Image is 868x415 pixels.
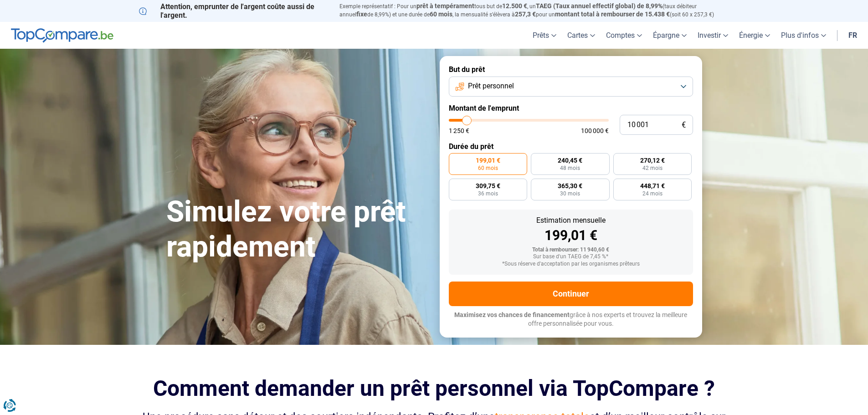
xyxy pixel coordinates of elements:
[560,191,580,196] span: 30 mois
[527,22,562,49] a: Prêts
[640,183,665,189] span: 448,71 €
[640,157,665,164] span: 270,12 €
[776,22,832,49] a: Plus d'infos
[476,183,500,189] span: 309,75 €
[449,311,693,328] p: grâce à nos experts et trouvez la meilleure offre personnalisée pour vous.
[139,376,729,401] h2: Comment demander un prêt personnel via TopCompare ?
[734,22,776,49] a: Énergie
[468,81,514,91] span: Prêt personnel
[456,229,686,242] div: 199,01 €
[843,22,863,49] a: fr
[449,128,469,134] span: 1 250 €
[536,2,663,10] span: TAEG (Taux annuel effectif global) de 8,99%
[11,28,113,43] img: TopCompare
[601,22,647,49] a: Comptes
[581,128,609,134] span: 100 000 €
[692,22,734,49] a: Investir
[356,10,367,18] span: fixe
[558,183,582,189] span: 365,30 €
[449,65,693,74] label: But du prêt
[555,10,670,18] span: montant total à rembourser de 15.438 €
[456,261,686,267] div: *Sous réserve d'acceptation par les organismes prêteurs
[456,254,686,260] div: Sur base d'un TAEG de 7,45 %*
[642,191,663,196] span: 24 mois
[562,22,601,49] a: Cartes
[456,247,686,253] div: Total à rembourser: 11 940,60 €
[647,22,692,49] a: Épargne
[449,77,693,97] button: Prêt personnel
[476,157,500,164] span: 199,01 €
[560,165,580,171] span: 48 mois
[502,2,527,10] span: 12.500 €
[682,121,686,129] span: €
[416,2,474,10] span: prêt à tempérament
[454,311,570,318] span: Maximisez vos chances de financement
[515,10,536,18] span: 257,3 €
[456,217,686,224] div: Estimation mensuelle
[478,191,498,196] span: 36 mois
[558,157,582,164] span: 240,45 €
[478,165,498,171] span: 60 mois
[642,165,663,171] span: 42 mois
[430,10,452,18] span: 60 mois
[449,142,693,151] label: Durée du prêt
[339,2,729,19] p: Exemple représentatif : Pour un tous but de , un (taux débiteur annuel de 8,99%) et une durée de ...
[449,104,693,113] label: Montant de l'emprunt
[449,282,693,306] button: Continuer
[139,2,329,20] p: Attention, emprunter de l'argent coûte aussi de l'argent.
[166,195,429,265] h1: Simulez votre prêt rapidement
